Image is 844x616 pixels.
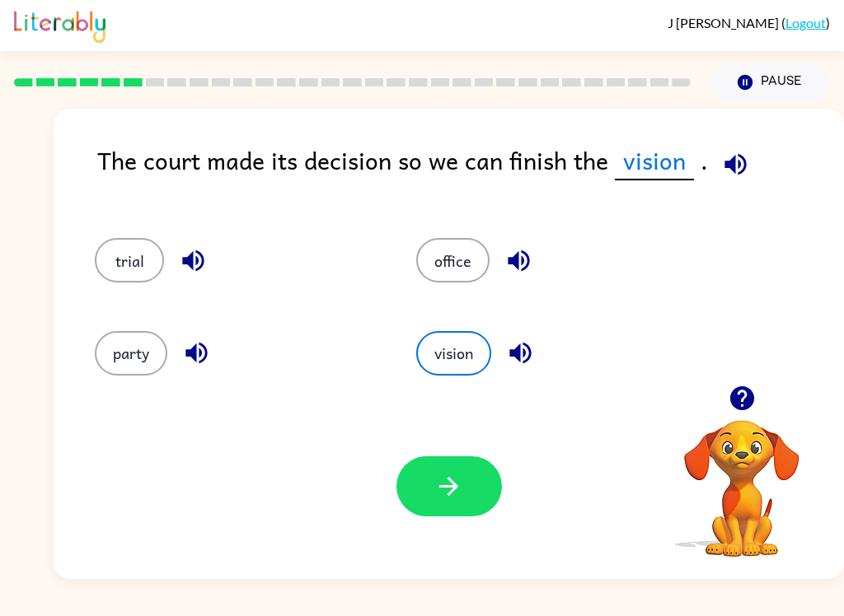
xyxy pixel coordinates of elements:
div: The court made its decision so we can finish the . [97,142,844,205]
button: vision [416,331,491,376]
button: Pause [710,63,830,101]
button: party [95,331,167,376]
span: vision [615,142,694,180]
a: Logout [785,15,826,30]
span: J [PERSON_NAME] [668,15,781,30]
video: Your browser must support playing .mp4 files to use Literably. Please try using another browser. [659,394,824,559]
button: trial [95,238,164,282]
button: office [416,238,490,282]
div: ( ) [668,15,830,30]
img: Literably [14,7,105,43]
